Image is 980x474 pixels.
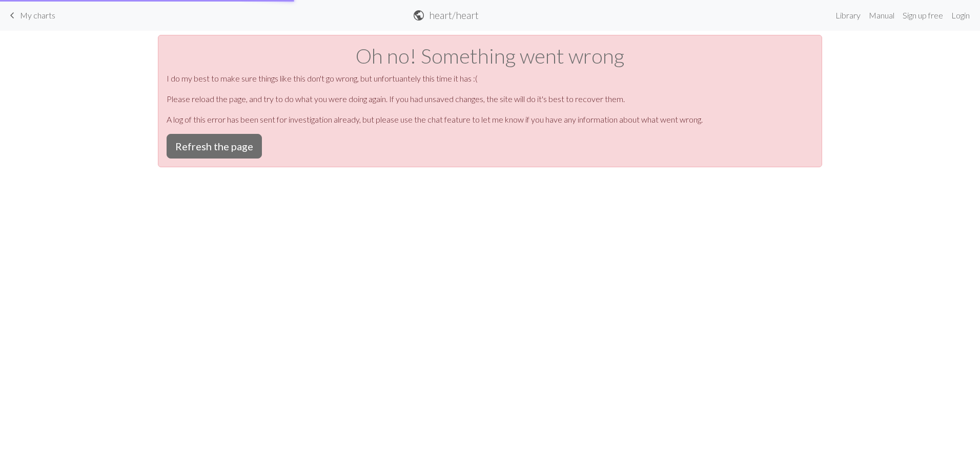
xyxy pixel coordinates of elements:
a: Sign up free [899,5,947,26]
a: My charts [6,7,55,24]
p: A log of this error has been sent for investigation already, but please use the chat feature to l... [167,113,813,126]
h1: Oh no! Something went wrong [167,44,813,68]
span: public [413,8,425,23]
a: Library [831,5,865,26]
a: Manual [865,5,899,26]
span: My charts [20,10,55,20]
span: keyboard_arrow_left [6,8,18,23]
p: Please reload the page, and try to do what you were doing again. If you had unsaved changes, the ... [167,93,813,105]
button: Refresh the page [167,134,262,159]
p: I do my best to make sure things like this don't go wrong, but unfortuantely this time it has :( [167,72,813,85]
a: Login [947,5,974,26]
h2: heart / heart [429,9,479,21]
